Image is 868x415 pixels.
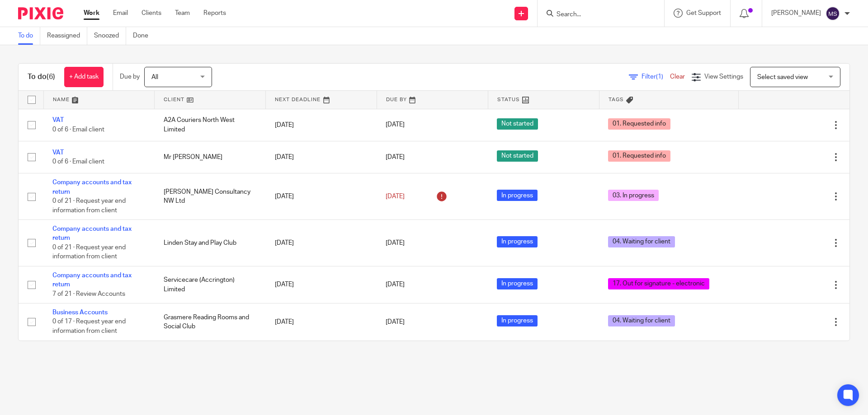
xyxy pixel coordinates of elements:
[52,126,104,133] span: 0 of 6 · Email client
[52,117,64,123] a: VAT
[64,67,104,87] a: + Add task
[497,278,538,289] span: In progress
[155,303,266,340] td: Grasmere Reading Rooms and Social Club
[52,309,108,316] a: Business Accounts
[608,278,709,289] span: 17. Out for signature - electronic
[133,27,155,45] a: Done
[155,109,266,141] td: A2A Couriers North West Limited
[120,72,140,81] p: Due by
[704,74,743,80] span: View Settings
[386,193,405,200] span: [DATE]
[18,7,63,19] img: Pixie
[155,266,266,303] td: Servicecare (Accrington) Limited
[826,6,840,21] img: svg%3E
[497,150,538,162] span: Not started
[113,9,128,18] a: Email
[266,109,377,141] td: [DATE]
[266,266,377,303] td: [DATE]
[142,9,161,18] a: Clients
[47,27,87,45] a: Reassigned
[155,141,266,173] td: Mr [PERSON_NAME]
[266,173,377,220] td: [DATE]
[670,74,685,80] a: Clear
[386,319,405,325] span: [DATE]
[151,74,158,80] span: All
[609,97,624,102] span: Tags
[175,9,190,18] a: Team
[608,190,659,201] span: 03. In progress
[608,150,670,162] span: 01. Requested info
[52,272,132,288] a: Company accounts and tax return
[52,198,126,214] span: 0 of 21 · Request year end information from client
[266,220,377,266] td: [DATE]
[497,315,538,326] span: In progress
[52,159,104,165] span: 0 of 6 · Email client
[497,236,538,247] span: In progress
[608,236,675,247] span: 04. Waiting for client
[386,154,405,160] span: [DATE]
[47,73,55,80] span: (6)
[686,10,721,16] span: Get Support
[757,74,808,80] span: Select saved view
[556,11,637,19] input: Search
[266,141,377,173] td: [DATE]
[155,220,266,266] td: Linden Stay and Play Club
[52,244,126,260] span: 0 of 21 · Request year end information from client
[656,74,663,80] span: (1)
[266,303,377,340] td: [DATE]
[386,122,405,128] span: [DATE]
[18,27,40,45] a: To do
[608,315,675,326] span: 04. Waiting for client
[52,291,125,297] span: 7 of 21 · Review Accounts
[155,173,266,220] td: [PERSON_NAME] Consultancy NW Ltd
[52,226,132,241] a: Company accounts and tax return
[94,27,126,45] a: Snoozed
[203,9,226,18] a: Reports
[608,118,670,130] span: 01. Requested info
[52,319,126,335] span: 0 of 17 · Request year end information from client
[642,74,670,80] span: Filter
[771,9,821,18] p: [PERSON_NAME]
[497,118,538,130] span: Not started
[28,72,55,82] h1: To do
[386,281,405,288] span: [DATE]
[52,179,132,195] a: Company accounts and tax return
[52,149,64,156] a: VAT
[84,9,99,18] a: Work
[497,190,538,201] span: In progress
[386,240,405,246] span: [DATE]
